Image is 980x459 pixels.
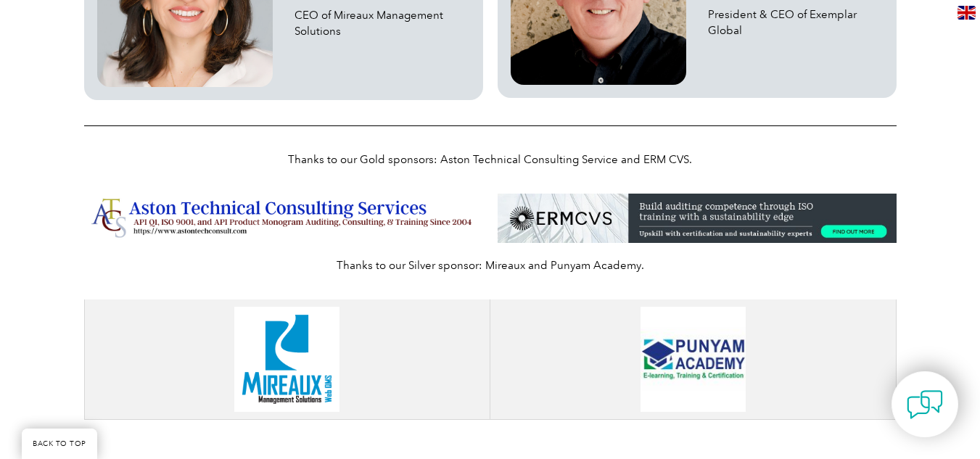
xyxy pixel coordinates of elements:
[907,386,943,423] img: contact-chat.png
[22,429,97,459] a: BACK TO TOP
[84,257,897,273] p: Thanks to our Silver sponsor: Mireaux and Punyam Academy.
[84,152,897,168] p: Thanks to our Gold sponsors: Aston Technical Consulting Service and ERM CVS.
[958,6,976,20] img: en
[708,7,884,38] p: President & CEO of Exemplar Global
[295,7,470,39] p: CEO of Mireaux Management Solutions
